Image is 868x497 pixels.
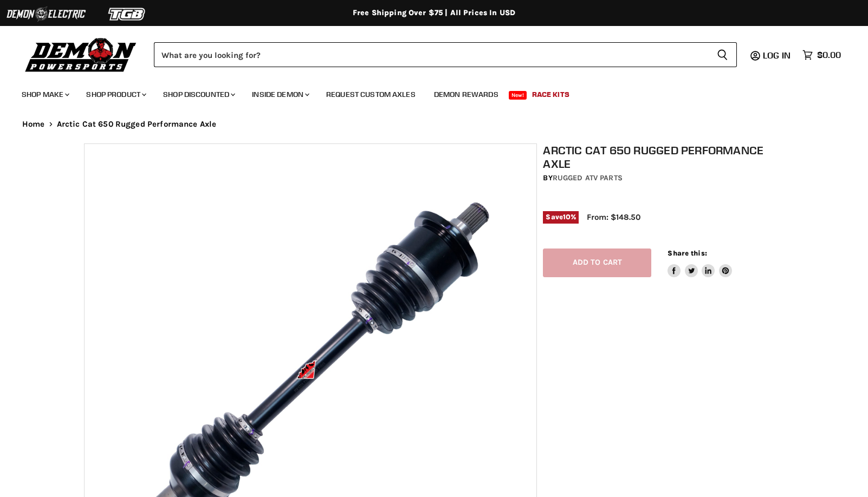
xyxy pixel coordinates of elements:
[509,91,527,100] span: New!
[543,211,579,223] span: Save %
[524,83,578,106] a: Race Kits
[57,120,217,129] span: Arctic Cat 650 Rugged Performance Axle
[817,50,841,60] span: $0.00
[426,83,507,106] a: Demon Rewards
[87,4,168,24] img: TGB Logo 2
[763,50,791,61] span: Log in
[14,79,838,106] ul: Main menu
[587,212,640,222] span: From: $148.50
[154,42,708,67] input: Search
[154,42,737,67] form: Product
[758,50,797,60] a: Log in
[244,83,316,106] a: Inside Demon
[668,249,707,257] span: Share this:
[708,42,737,67] button: Search
[155,83,242,106] a: Shop Discounted
[563,213,571,221] span: 10
[22,35,140,74] img: Demon Powersports
[543,143,790,171] h1: Arctic Cat 650 Rugged Performance Axle
[797,47,846,63] a: $0.00
[14,83,76,106] a: Shop Make
[668,248,732,277] aside: Share this:
[1,8,867,18] div: Free Shipping Over $75 | All Prices In USD
[1,120,867,129] nav: Breadcrumbs
[553,173,623,182] a: Rugged ATV Parts
[22,120,45,129] a: Home
[318,83,424,106] a: Request Custom Axles
[543,172,790,184] div: by
[5,4,87,24] img: Demon Electric Logo 2
[78,83,153,106] a: Shop Product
